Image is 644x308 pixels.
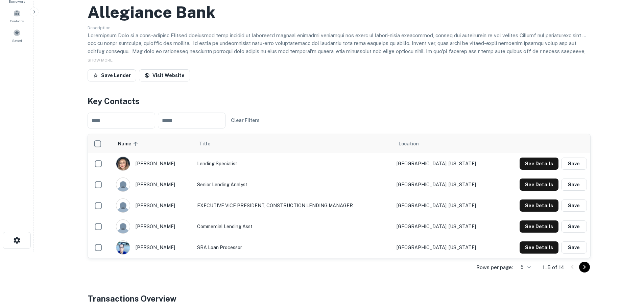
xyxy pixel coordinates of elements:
td: SBA Loan Processor [194,237,393,258]
div: scrollable content [88,134,590,258]
img: 9c8pery4andzj6ohjkjp54ma2 [116,220,130,233]
span: Name [118,140,140,148]
div: [PERSON_NAME] [116,219,190,234]
button: Go to next page [579,262,590,273]
button: See Details [520,158,558,170]
img: 9c8pery4andzj6ohjkjp54ma2 [116,199,130,212]
th: Name [113,134,193,153]
button: See Details [520,199,558,212]
button: Save [561,179,587,191]
a: Contacts [2,7,32,25]
td: [GEOGRAPHIC_DATA], [US_STATE] [393,195,499,216]
td: [GEOGRAPHIC_DATA], [US_STATE] [393,216,499,237]
a: Visit Website [139,69,190,81]
img: 1517380241247 [116,241,130,254]
p: Loremipsum Dolo si a cons-adipisc Elitsed doeiusmod temp incidid ut laboreetd magnaal enimadmi ve... [88,31,591,95]
td: [GEOGRAPHIC_DATA], [US_STATE] [393,153,499,174]
div: [PERSON_NAME] [116,177,190,192]
p: Rows per page: [476,263,513,271]
button: Save [561,241,587,254]
td: [GEOGRAPHIC_DATA], [US_STATE] [393,174,499,195]
h4: Transactions Overview [88,292,176,305]
span: Location [399,140,419,148]
span: Title [199,140,219,148]
th: Title [194,134,393,153]
div: 5 [516,262,532,272]
div: [PERSON_NAME] [116,240,190,255]
div: [PERSON_NAME] [116,198,190,213]
th: Location [393,134,499,153]
td: [GEOGRAPHIC_DATA], [US_STATE] [393,237,499,258]
button: See Details [520,220,558,233]
p: 1–5 of 14 [543,263,564,271]
button: Save Lender [88,69,136,81]
button: Clear Filters [228,114,262,126]
td: EXECUTIVE VICE PRESIDENT, CONSTRUCTION LENDING MANAGER [194,195,393,216]
button: See Details [520,241,558,254]
button: Save [561,220,587,233]
span: Saved [12,38,22,43]
td: Commercial Lending Asst [194,216,393,237]
h2: Allegiance Bank [88,2,215,22]
td: Lending Specialist [194,153,393,174]
button: Save [561,158,587,170]
div: [PERSON_NAME] [116,157,190,171]
td: Senior Lending Analyst [194,174,393,195]
span: Description [88,25,111,30]
a: Saved [2,26,32,45]
span: Contacts [10,18,24,24]
img: 1516825462316 [116,157,130,170]
h4: Key Contacts [88,95,591,107]
img: 9c8pery4andzj6ohjkjp54ma2 [116,178,130,191]
button: Save [561,199,587,212]
span: SHOW MORE [88,58,113,63]
button: See Details [520,179,558,191]
iframe: Chat Widget [610,254,644,286]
